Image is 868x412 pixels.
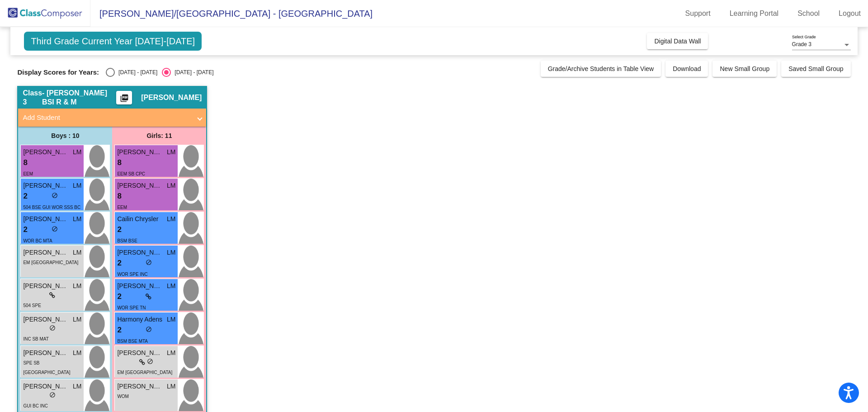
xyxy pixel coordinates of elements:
mat-panel-title: Add Student [23,113,191,123]
span: 2 [117,224,121,236]
span: INC SB MAT [23,336,48,341]
a: Support [678,6,718,21]
span: Third Grade Current Year [DATE]-[DATE] [24,32,202,51]
mat-expansion-panel-header: Add Student [18,109,206,127]
span: [PERSON_NAME] [23,281,68,291]
span: WOR SPE TN [117,305,146,310]
span: [PERSON_NAME] [117,281,162,291]
span: [PERSON_NAME] [117,348,162,358]
mat-radio-group: Select an option [106,68,213,77]
span: [PERSON_NAME] [23,214,68,224]
span: LM [73,382,81,391]
span: Harmony Adens [117,315,162,324]
a: Learning Portal [722,6,786,21]
span: [PERSON_NAME] [117,181,162,190]
span: 504 SPE [GEOGRAPHIC_DATA] [23,303,70,317]
span: LM [73,248,81,257]
button: Print Students Details [116,91,132,104]
button: New Small Group [712,61,777,77]
span: EEM [23,171,33,176]
div: [DATE] - [DATE] [115,68,157,76]
span: New Small Group [720,65,769,72]
span: 504 BSE GUI WOR SSS BC TN [23,205,80,219]
span: Download [673,65,701,72]
span: do_not_disturb_alt [52,226,58,232]
span: EEM [117,205,127,210]
button: Grade/Archive Students in Table View [541,61,661,77]
span: 8 [117,157,121,169]
span: EEM SB CPC [117,171,145,176]
span: LM [73,181,81,190]
span: [PERSON_NAME] [23,248,68,257]
span: 2 [23,224,27,236]
span: Grade 3 [792,41,811,47]
span: [PERSON_NAME] [23,382,68,391]
button: Download [665,61,708,77]
span: LM [167,181,175,190]
span: [PERSON_NAME] [117,248,162,257]
span: Digital Data Wall [654,38,701,45]
span: 2 [117,291,121,303]
div: Girls: 11 [112,127,206,145]
span: do_not_disturb_alt [52,192,58,199]
span: BSM BSE MTA [117,339,148,344]
span: LM [73,147,81,157]
span: Class 3 [23,89,42,107]
span: 8 [117,190,121,202]
button: Saved Small Group [781,61,850,77]
span: [PERSON_NAME] [23,147,68,157]
span: LM [167,248,175,257]
span: do_not_disturb_alt [49,392,56,398]
span: LM [73,315,81,324]
span: [PERSON_NAME] [23,315,68,324]
span: Saved Small Group [788,65,843,72]
span: [PERSON_NAME] [23,181,68,190]
div: Boys : 10 [18,127,112,145]
span: LM [167,315,175,324]
span: 8 [23,157,27,169]
a: School [790,6,827,21]
span: 2 [23,190,27,202]
span: LM [167,348,175,358]
span: - [PERSON_NAME] BSI R & M [42,89,116,107]
span: Display Scores for Years: [17,68,99,76]
span: WOM [117,394,129,399]
span: WOR SPE INC [117,272,147,277]
button: Digital Data Wall [647,33,708,49]
span: do_not_disturb_alt [147,358,153,365]
a: Logout [831,6,868,21]
span: 2 [117,257,121,269]
span: GUI BC INC [23,403,47,408]
span: Cailin Chrysler [117,214,162,224]
span: LM [73,281,81,291]
span: LM [167,147,175,157]
div: [DATE] - [DATE] [171,68,213,76]
span: [PERSON_NAME]/[GEOGRAPHIC_DATA] - [GEOGRAPHIC_DATA] [90,6,373,21]
span: [PERSON_NAME] [117,382,162,391]
span: do_not_disturb_alt [146,326,152,332]
span: BSM BSE [GEOGRAPHIC_DATA] [117,238,164,253]
span: do_not_disturb_alt [146,259,152,265]
span: [PERSON_NAME] [117,147,162,157]
span: do_not_disturb_alt [49,325,56,331]
span: EM [GEOGRAPHIC_DATA] [23,260,78,265]
span: LM [167,214,175,224]
span: [PERSON_NAME] [23,348,68,358]
span: SPE SB [GEOGRAPHIC_DATA] [23,360,70,375]
span: [PERSON_NAME] [141,93,202,102]
span: 2 [117,324,121,336]
span: LM [167,382,175,391]
span: EM [GEOGRAPHIC_DATA] [117,370,172,375]
span: LM [73,214,81,224]
span: LM [73,348,81,358]
span: LM [167,281,175,291]
span: WOR BC MTA [23,238,52,243]
mat-icon: picture_as_pdf [119,94,130,106]
span: Grade/Archive Students in Table View [548,65,654,72]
